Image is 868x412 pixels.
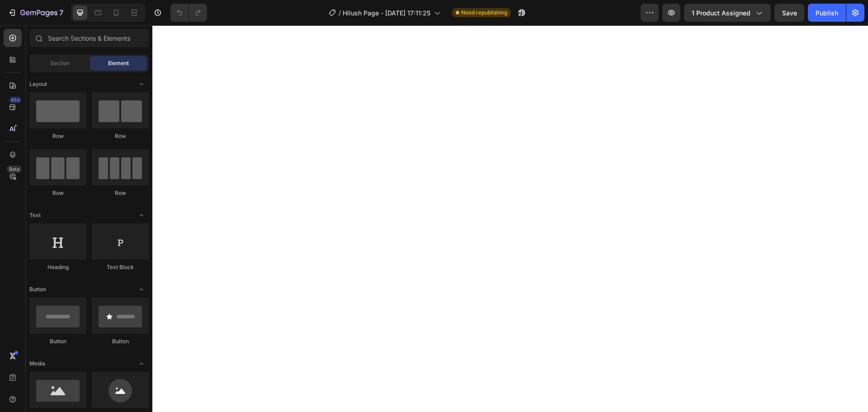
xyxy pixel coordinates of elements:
[29,29,149,47] input: Search Sections & Elements
[9,96,22,104] div: 450
[816,8,838,18] div: Publish
[343,8,430,18] span: Hilush Page - [DATE] 17:11:25
[339,8,341,18] span: /
[134,208,149,223] span: Toggle open
[7,166,22,173] div: Beta
[808,4,846,22] button: Publish
[684,4,771,22] button: 1 product assigned
[108,59,129,67] span: Element
[92,263,149,271] div: Text Block
[134,282,149,297] span: Toggle open
[29,337,86,346] div: Button
[134,356,149,371] span: Toggle open
[152,25,868,412] iframe: Design area
[29,211,41,219] span: Text
[782,9,797,17] span: Save
[134,77,149,91] span: Toggle open
[774,4,804,22] button: Save
[29,132,86,140] div: Row
[50,59,70,67] span: Section
[92,189,149,197] div: Row
[461,9,507,17] span: Need republishing
[4,4,67,22] button: 7
[92,132,149,140] div: Row
[59,7,63,18] p: 7
[92,337,149,346] div: Button
[692,8,750,18] span: 1 product assigned
[29,263,86,271] div: Heading
[170,4,207,22] div: Undo/Redo
[29,80,47,88] span: Layout
[29,285,46,294] span: Button
[29,189,86,197] div: Row
[29,360,45,368] span: Media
